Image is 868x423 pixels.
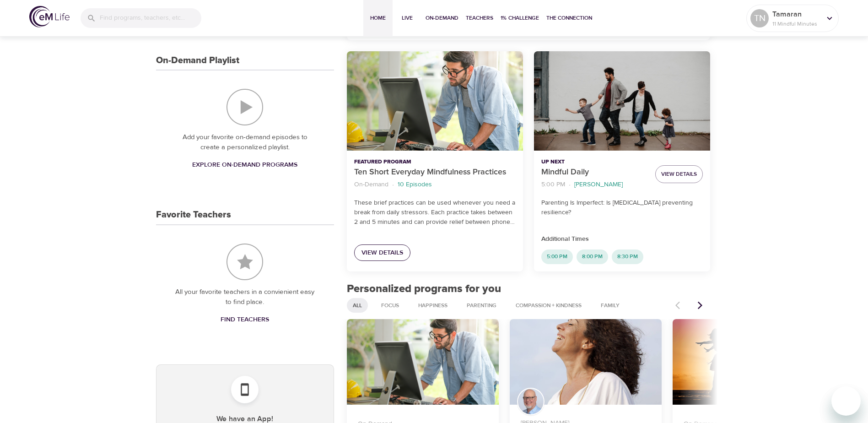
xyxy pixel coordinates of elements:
div: Compassion + Kindness [510,298,588,313]
p: 11 Mindful Minutes [772,20,821,28]
p: Up Next [541,158,648,166]
span: Family [595,302,625,309]
span: Find Teachers [221,314,269,325]
img: On-Demand Playlist [226,89,263,125]
div: All [347,298,368,313]
a: View Details [354,244,410,261]
p: These brief practices can be used whenever you need a break from daily stressors. Each practice t... [354,198,516,227]
p: Add your favorite on-demand episodes to create a personalized playlist. [174,132,316,153]
span: Compassion + Kindness [510,302,587,309]
p: Mindful Daily [541,166,648,179]
li: · [392,179,394,191]
p: Additional Times [541,234,703,244]
button: Ten Short Everyday Mindfulness Practices [347,51,523,151]
button: Next items [690,295,710,315]
p: On-Demand [354,180,388,190]
p: 5:00 PM [541,180,565,190]
span: 1% Challenge [501,13,539,23]
div: Happiness [412,298,453,313]
p: All your favorite teachers in a convienient easy to find place. [174,287,316,308]
span: Teachers [466,13,493,23]
span: View Details [661,169,697,179]
span: 5:00 PM [541,253,573,260]
div: 8:00 PM [577,249,608,264]
div: Focus [375,298,405,313]
span: Focus [376,302,404,309]
span: Happiness [413,302,453,309]
div: 8:30 PM [612,249,643,264]
p: 10 Episodes [398,180,432,190]
div: Family [595,298,625,313]
nav: breadcrumb [354,179,516,191]
p: Featured Program [354,158,516,166]
span: Parenting [461,302,502,309]
a: Explore On-Demand Programs [189,157,301,174]
iframe: Button to launch messaging window [831,386,861,416]
span: On-Demand [426,13,458,23]
button: Ten Short Everyday Mindfulness Practices [347,319,499,405]
div: TN [750,9,769,27]
span: All [347,302,367,309]
nav: breadcrumb [541,179,648,191]
img: Favorite Teachers [226,244,263,280]
span: The Connection [546,13,592,23]
span: View Details [361,247,403,259]
span: Home [367,13,389,23]
p: [PERSON_NAME] [574,180,623,190]
button: View Details [655,165,703,183]
h3: On-Demand Playlist [156,55,239,66]
div: 5:00 PM [541,249,573,264]
p: Tamaran [772,9,821,20]
span: 8:30 PM [612,253,643,260]
img: logo [29,6,70,27]
button: 7 Days of Flourishing and Joy [673,319,825,405]
p: Ten Short Everyday Mindfulness Practices [354,166,516,179]
span: 8:00 PM [577,253,608,260]
span: Live [396,13,418,23]
a: Find Teachers [217,311,273,328]
button: Mindful Daily [534,51,710,151]
p: Parenting Is Imperfect: Is [MEDICAL_DATA] preventing resilience? [541,198,703,217]
button: Thoughts are Not Facts [510,319,662,405]
h2: Personalized programs for you [347,282,711,296]
li: · [569,179,571,191]
h3: Favorite Teachers [156,210,231,220]
span: Explore On-Demand Programs [192,159,297,171]
div: Parenting [461,298,502,313]
input: Find programs, teachers, etc... [100,8,201,28]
